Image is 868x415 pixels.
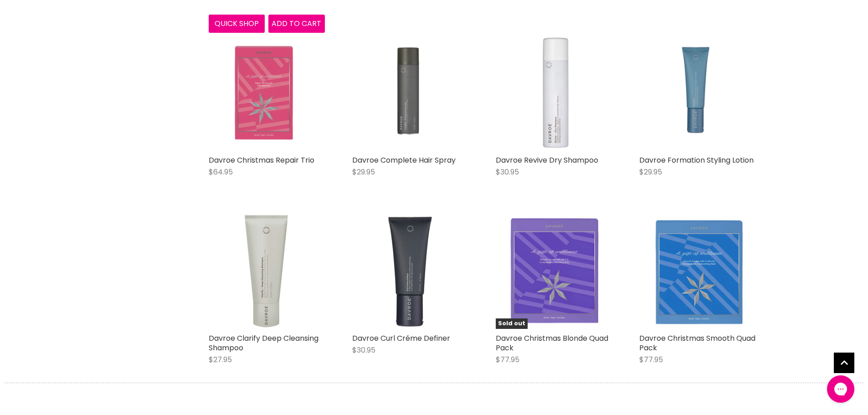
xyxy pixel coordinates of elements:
span: $77.95 [639,354,663,365]
img: Davroe Complete Hair Spray [352,35,468,151]
span: Sold out [496,318,528,329]
a: Davroe Revive Dry Shampoo [496,155,598,165]
button: Quick shop [209,15,265,33]
img: Davroe Curl Créme Definer [352,213,468,329]
a: Davroe Christmas Repair Trio [209,155,314,165]
span: $27.95 [209,354,232,365]
img: Davroe Christmas Blonde Quad Pack [503,213,604,329]
span: $29.95 [352,167,375,177]
span: $30.95 [352,345,375,355]
span: $64.95 [209,167,233,177]
a: Davroe Formation Styling Lotion [639,155,754,165]
a: Davroe Complete Hair Spray [352,155,456,165]
span: $77.95 [496,354,519,365]
a: Davroe Christmas Smooth Quad Pack [639,213,755,329]
span: $30.95 [496,167,519,177]
span: $29.95 [639,167,662,177]
a: Davroe Curl Créme Definer [352,333,450,343]
img: Davroe Formation Styling Lotion [639,35,755,151]
a: Davroe Christmas Repair Trio [209,35,325,151]
img: Davroe Clarify Deep Cleansing Shampoo [228,213,305,329]
button: Add to cart [268,15,325,33]
a: Davroe Clarify Deep Cleansing Shampoo [209,333,318,353]
img: Davroe Christmas Smooth Quad Pack [646,213,748,329]
a: Davroe Clarify Deep Cleansing Shampoo [209,213,325,329]
iframe: Gorgias live chat messenger [822,372,859,406]
a: Davroe Christmas Blonde Quad Pack [496,333,608,353]
img: Davroe Christmas Repair Trio [225,35,308,151]
a: Davroe Christmas Smooth Quad Pack [639,333,755,353]
a: Davroe Christmas Blonde Quad PackSold out [496,213,612,329]
img: Davroe Revive Dry Shampoo [496,35,612,151]
span: Add to cart [272,18,321,29]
